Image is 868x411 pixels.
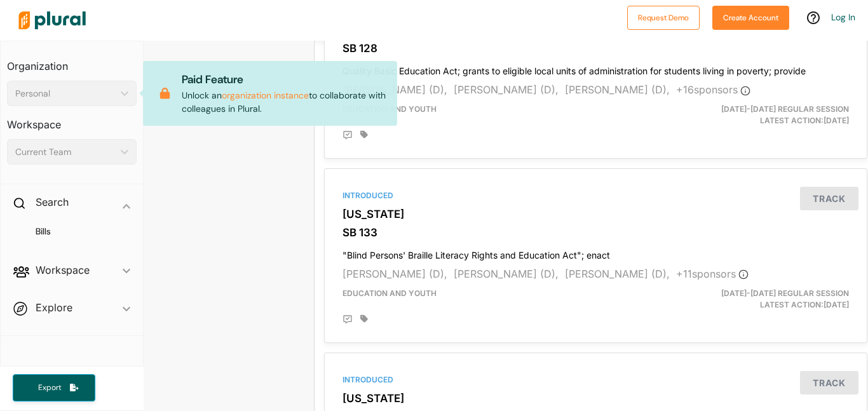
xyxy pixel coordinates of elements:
[565,267,670,280] span: [PERSON_NAME] (D),
[342,374,849,386] div: Introduced
[721,104,849,114] span: [DATE]-[DATE] Regular Session
[360,130,368,139] div: Add tags
[342,244,849,261] h4: "Blind Persons' Braille Literacy Rights and Education Act"; enact
[342,130,353,140] div: Add Position Statement
[342,267,447,280] span: [PERSON_NAME] (D),
[36,195,69,209] h2: Search
[342,83,447,96] span: [PERSON_NAME] (D),
[7,48,137,76] h3: Organization
[800,187,858,210] button: Track
[454,267,559,280] span: [PERSON_NAME] (D),
[182,71,387,116] p: Unlock an to collaborate with colleagues in Plural.
[360,314,368,323] div: Add tags
[15,87,116,100] div: Personal
[454,83,559,96] span: [PERSON_NAME] (D),
[222,90,309,101] a: organization instance
[182,71,387,88] p: Paid Feature
[13,374,95,401] button: Export
[342,288,437,298] span: Education and Youth
[683,104,858,126] div: Latest Action: [DATE]
[676,267,749,280] span: + 11 sponsor s
[676,83,750,96] span: + 16 sponsor s
[721,288,849,298] span: [DATE]-[DATE] Regular Session
[627,6,700,30] button: Request Demo
[627,10,700,24] a: Request Demo
[342,190,849,201] div: Introduced
[20,226,130,238] a: Bills
[342,392,849,405] h3: [US_STATE]
[800,371,858,394] button: Track
[29,382,70,393] span: Export
[7,106,137,134] h3: Workspace
[342,208,849,220] h3: [US_STATE]
[712,10,789,24] a: Create Account
[342,314,353,325] div: Add Position Statement
[15,145,116,159] div: Current Team
[342,42,849,55] h3: SB 128
[342,60,849,77] h4: Quality Basic Education Act; grants to eligible local units of administration for students living...
[342,226,849,239] h3: SB 133
[712,6,789,30] button: Create Account
[831,11,855,23] a: Log In
[565,83,670,96] span: [PERSON_NAME] (D),
[683,288,858,311] div: Latest Action: [DATE]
